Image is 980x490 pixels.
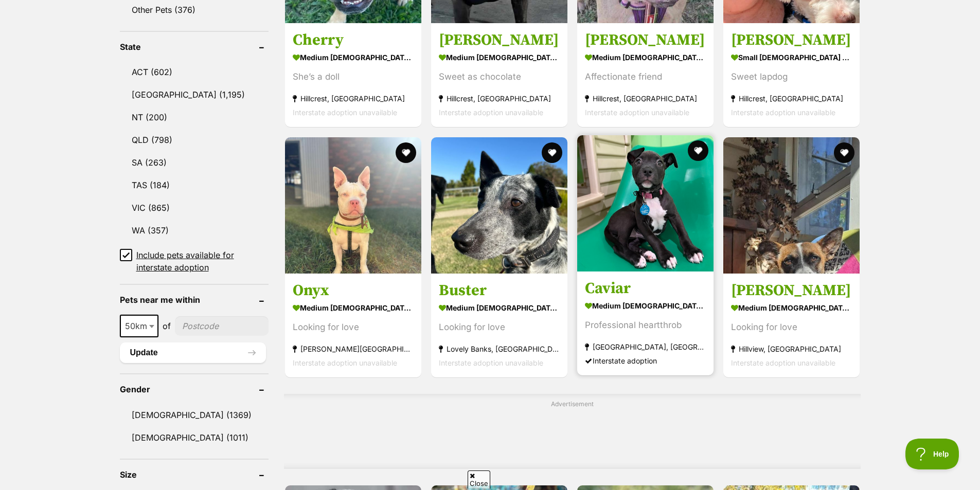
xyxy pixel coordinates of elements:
[439,342,560,356] strong: Lovely Banks, [GEOGRAPHIC_DATA]
[723,137,860,274] img: Sherry - Jack Russell Terrier Dog
[439,300,560,315] strong: medium [DEMOGRAPHIC_DATA] Dog
[293,92,414,106] strong: Hillcrest, [GEOGRAPHIC_DATA]
[542,142,562,163] button: favourite
[731,31,852,50] h3: [PERSON_NAME]
[293,358,397,367] span: Interstate adoption unavailable
[120,61,269,83] a: ACT (602)
[293,31,414,50] h3: Cherry
[120,152,269,173] a: SA (263)
[439,50,560,65] strong: medium [DEMOGRAPHIC_DATA] Dog
[577,23,714,128] a: [PERSON_NAME] medium [DEMOGRAPHIC_DATA] Dog Affectionate friend Hillcrest, [GEOGRAPHIC_DATA] Inte...
[585,108,689,117] span: Interstate adoption unavailable
[293,300,414,315] strong: medium [DEMOGRAPHIC_DATA] Dog
[120,42,269,51] header: State
[431,273,567,377] a: Buster medium [DEMOGRAPHIC_DATA] Dog Looking for love Lovely Banks, [GEOGRAPHIC_DATA] Interstate ...
[121,319,157,333] span: 50km
[723,273,860,377] a: [PERSON_NAME] medium [DEMOGRAPHIC_DATA] Dog Looking for love Hillview, [GEOGRAPHIC_DATA] Intersta...
[731,300,852,315] strong: medium [DEMOGRAPHIC_DATA] Dog
[120,342,266,363] button: Update
[585,318,706,332] div: Professional heartthrob
[120,427,269,448] a: [DEMOGRAPHIC_DATA] (1011)
[585,279,706,298] h3: Caviar
[120,249,269,274] a: Include pets available for interstate adoption
[293,320,414,334] div: Looking for love
[120,220,269,241] a: WA (357)
[293,342,414,356] strong: [PERSON_NAME][GEOGRAPHIC_DATA]
[439,92,560,106] strong: Hillcrest, [GEOGRAPHIC_DATA]
[120,174,269,196] a: TAS (184)
[293,108,397,117] span: Interstate adoption unavailable
[731,281,852,300] h3: [PERSON_NAME]
[293,50,414,65] strong: medium [DEMOGRAPHIC_DATA] Dog
[731,50,852,65] strong: small [DEMOGRAPHIC_DATA] Dog
[723,23,860,128] a: [PERSON_NAME] small [DEMOGRAPHIC_DATA] Dog Sweet lapdog Hillcrest, [GEOGRAPHIC_DATA] Interstate a...
[163,320,171,332] span: of
[585,298,706,313] strong: medium [DEMOGRAPHIC_DATA] Dog
[585,31,706,50] h3: [PERSON_NAME]
[120,197,269,219] a: VIC (865)
[731,92,852,106] strong: Hillcrest, [GEOGRAPHIC_DATA]
[431,137,567,274] img: Buster - Australian Cattle Dog
[136,249,269,274] span: Include pets available for interstate adoption
[439,320,560,334] div: Looking for love
[120,385,269,394] header: Gender
[293,70,414,84] div: She’s a doll
[731,70,852,84] div: Sweet lapdog
[585,50,706,65] strong: medium [DEMOGRAPHIC_DATA] Dog
[293,281,414,300] h3: Onyx
[439,358,543,367] span: Interstate adoption unavailable
[120,129,269,151] a: QLD (798)
[585,70,706,84] div: Affectionate friend
[285,23,421,128] a: Cherry medium [DEMOGRAPHIC_DATA] Dog She’s a doll Hillcrest, [GEOGRAPHIC_DATA] Interstate adoptio...
[284,394,861,469] div: Advertisement
[285,137,421,274] img: Onyx - American Bulldog
[120,315,158,337] span: 50km
[120,295,269,304] header: Pets near me within
[577,271,714,375] a: Caviar medium [DEMOGRAPHIC_DATA] Dog Professional heartthrob [GEOGRAPHIC_DATA], [GEOGRAPHIC_DATA]...
[120,84,269,105] a: [GEOGRAPHIC_DATA] (1,195)
[439,70,560,84] div: Sweet as chocolate
[731,358,835,367] span: Interstate adoption unavailable
[577,135,714,271] img: Caviar - Staffordshire Bull Terrier Dog
[585,354,706,368] div: Interstate adoption
[439,281,560,300] h3: Buster
[731,320,852,334] div: Looking for love
[905,439,959,469] iframe: Help Scout Beacon - Open
[120,404,269,426] a: [DEMOGRAPHIC_DATA] (1369)
[120,470,269,479] header: Size
[468,470,490,488] span: Close
[731,342,852,356] strong: Hillview, [GEOGRAPHIC_DATA]
[431,23,567,128] a: [PERSON_NAME] medium [DEMOGRAPHIC_DATA] Dog Sweet as chocolate Hillcrest, [GEOGRAPHIC_DATA] Inter...
[285,273,421,377] a: Onyx medium [DEMOGRAPHIC_DATA] Dog Looking for love [PERSON_NAME][GEOGRAPHIC_DATA] Interstate ado...
[688,140,708,161] button: favourite
[439,108,543,117] span: Interstate adoption unavailable
[834,142,854,163] button: favourite
[175,316,269,336] input: postcode
[585,340,706,354] strong: [GEOGRAPHIC_DATA], [GEOGRAPHIC_DATA]
[396,142,416,163] button: favourite
[439,31,560,50] h3: [PERSON_NAME]
[120,106,269,128] a: NT (200)
[585,92,706,106] strong: Hillcrest, [GEOGRAPHIC_DATA]
[731,108,835,117] span: Interstate adoption unavailable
